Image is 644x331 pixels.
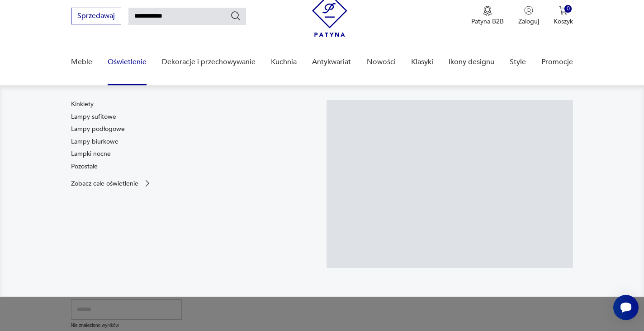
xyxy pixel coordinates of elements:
a: Zobacz całe oświetlenie [71,179,152,188]
button: Szukaj [230,10,241,21]
a: Lampy podłogowe [71,125,125,134]
button: Zaloguj [518,6,539,26]
a: Pozostałe [71,162,98,171]
img: Ikonka użytkownika [524,6,533,15]
a: Lampy biurkowe [71,137,118,146]
a: Ikona medaluPatyna B2B [471,6,504,26]
a: Style [510,45,526,79]
a: Antykwariat [312,45,351,79]
p: Koszyk [554,17,573,26]
a: Lampki nocne [71,149,111,159]
a: Lampy sufitowe [71,112,116,121]
img: Ikona koszyka [559,6,568,15]
a: Dekoracje i przechowywanie [162,45,256,79]
img: Ikona medalu [483,6,492,16]
a: Promocje [541,45,573,79]
a: Nowości [367,45,396,79]
p: Patyna B2B [471,17,504,26]
a: Oświetlenie [108,45,147,79]
div: 0 [564,5,572,13]
button: 0Koszyk [554,6,573,26]
button: Sprzedawaj [71,8,121,24]
button: Patyna B2B [471,6,504,26]
iframe: Smartsupp widget button [613,295,639,320]
a: Sprzedawaj [71,14,121,20]
a: Kinkiety [71,100,94,109]
p: Zaloguj [518,17,539,26]
a: Ikony designu [449,45,494,79]
a: Meble [71,45,92,79]
a: Kuchnia [271,45,297,79]
p: Zobacz całe oświetlenie [71,181,138,186]
a: Klasyki [411,45,433,79]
